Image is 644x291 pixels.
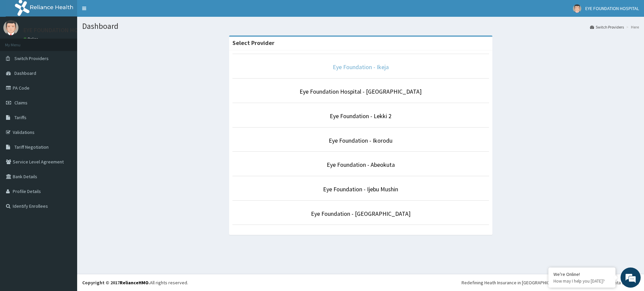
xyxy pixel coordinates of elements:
[23,37,40,41] a: Online
[323,185,398,193] a: Eye Foundation - Ijebu Mushin
[590,24,624,30] a: Switch Providers
[553,278,610,284] p: How may I help you today?
[3,183,128,207] textarea: Type your message and hit 'Enter'
[110,3,126,19] div: Minimize live chat window
[82,280,150,286] strong: Copyright © 2017 .
[329,137,392,144] a: Eye Foundation - Ikorodu
[120,280,149,286] a: RelianceHMO
[82,22,639,31] h1: Dashboard
[3,20,18,35] img: User Image
[330,112,391,120] a: Eye Foundation - Lekki 2
[23,27,96,33] p: EYE FOUNDATION HOSPITAL
[327,161,395,168] a: Eye Foundation - Abeokuta
[12,34,27,50] img: d_794563401_company_1708531726252_794563401
[77,274,644,291] footer: All rights reserved.
[553,271,610,277] div: We're Online!
[300,88,422,95] a: Eye Foundation Hospital - [GEOGRAPHIC_DATA]
[311,210,411,217] a: Eye Foundation - [GEOGRAPHIC_DATA]
[39,85,93,152] span: We're online!
[14,114,26,120] span: Tariffs
[14,70,36,76] span: Dashboard
[625,24,639,30] li: Here
[573,4,581,13] img: User Image
[35,38,113,46] div: Chat with us now
[232,39,274,47] strong: Select Provider
[14,55,49,61] span: Switch Providers
[585,5,639,11] span: EYE FOUNDATION HOSPITAL
[14,144,49,150] span: Tariff Negotiation
[462,279,639,286] div: Redefining Heath Insurance in [GEOGRAPHIC_DATA] using Telemedicine and Data Science!
[333,63,389,71] a: Eye Foundation - Ikeja
[14,100,28,106] span: Claims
